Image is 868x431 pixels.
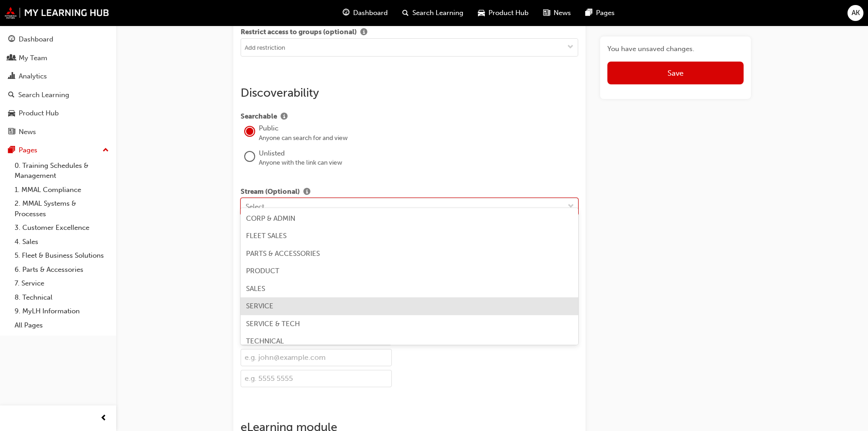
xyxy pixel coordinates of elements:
[277,111,291,123] button: Show info
[19,34,53,45] div: Dashboard
[554,8,571,18] span: News
[11,249,113,263] a: 5. Fleet & Business Solutions
[11,291,113,305] a: 8. Technical
[241,187,300,198] span: Stream (Optional)
[8,73,15,81] span: chart-icon
[11,318,113,332] a: All Pages
[259,134,578,143] div: Anyone can search for and view
[19,108,59,119] div: Product Hub
[11,276,113,291] a: 7. Service
[246,214,295,223] span: CORP & ADMIN
[852,8,860,18] span: AK
[11,235,113,249] a: 4. Sales
[578,4,622,22] a: pages-iconPages
[246,302,273,310] span: SERVICE
[18,90,69,100] div: Search Learning
[8,109,15,118] span: car-icon
[412,8,463,18] span: Search Learning
[353,8,388,18] span: Dashboard
[596,8,615,18] span: Pages
[402,7,409,19] span: search-icon
[103,145,109,156] span: up-icon
[543,7,550,19] span: news-icon
[488,8,529,18] span: Product Hub
[4,29,113,142] button: DashboardMy TeamAnalyticsSearch LearningProduct HubNews
[259,123,578,134] div: Public
[4,68,113,85] a: Analytics
[246,337,284,345] span: TECHNICAL
[8,54,15,62] span: people-icon
[586,7,592,19] span: pages-icon
[536,4,578,22] a: news-iconNews
[335,4,395,22] a: guage-iconDashboard
[19,145,37,156] div: Pages
[259,158,578,167] div: Anyone with the link can view
[8,146,15,155] span: pages-icon
[343,7,349,19] span: guage-icon
[478,7,485,19] span: car-icon
[11,221,113,235] a: 3. Customer Excellence
[241,111,277,123] span: Searchable
[300,187,314,198] button: Show info
[668,68,683,78] span: Save
[100,413,107,424] span: prev-icon
[4,87,113,104] a: Search Learning
[303,188,310,197] span: info-icon
[241,39,578,56] input: Add restriction
[241,27,357,38] span: Restrict access to groups (optional)
[607,62,744,84] button: Save
[395,4,471,22] a: search-iconSearch Learning
[4,105,113,122] a: Product Hub
[259,148,578,159] div: Unlisted
[847,5,863,21] button: AK
[11,304,113,318] a: 9. MyLH Information
[19,71,47,82] div: Analytics
[246,232,287,240] span: FLEET SALES
[11,197,113,221] a: 2. MMAL Systems & Processes
[246,249,320,258] span: PARTS & ACCESSORIES
[471,4,536,22] a: car-iconProduct Hub
[11,263,113,277] a: 6. Parts & Accessories
[357,27,371,38] button: Show info
[246,320,300,328] span: SERVICE & TECH
[4,50,113,67] a: My Team
[11,183,113,197] a: 1. MMAL Compliance
[241,349,392,366] input: e.g. john@example.com
[4,124,113,140] a: News
[4,31,113,48] a: Dashboard
[4,142,113,159] button: Pages
[568,201,574,213] span: down-icon
[19,53,47,63] div: My Team
[246,285,265,293] span: SALES
[563,39,578,56] button: toggle menu
[281,113,288,121] span: info-icon
[19,127,36,137] div: News
[8,128,15,136] span: news-icon
[246,267,279,275] span: PRODUCT
[241,86,578,100] h2: Discoverability
[567,44,574,52] span: down-icon
[11,159,113,183] a: 0. Training Schedules & Management
[241,370,392,387] input: e.g. 5555 5555
[360,29,367,37] span: info-icon
[607,44,744,54] span: You have unsaved changes.
[5,7,109,19] img: mmal
[8,36,15,44] span: guage-icon
[8,91,15,99] span: search-icon
[246,201,270,212] div: Select...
